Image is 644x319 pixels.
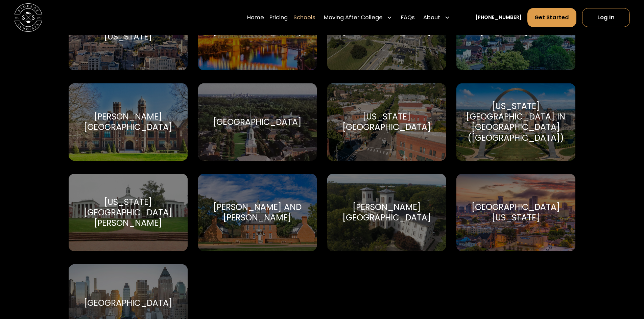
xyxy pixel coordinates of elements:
[327,174,446,251] a: Go to selected school
[77,21,179,42] div: [GEOGRAPHIC_DATA][US_STATE]
[69,174,187,251] a: Go to selected school
[475,14,522,21] a: [PHONE_NUMBER]
[207,202,308,223] div: [PERSON_NAME] and [PERSON_NAME]
[465,101,567,143] div: [US_STATE][GEOGRAPHIC_DATA] in [GEOGRAPHIC_DATA] ([GEOGRAPHIC_DATA])
[327,83,446,161] a: Go to selected school
[456,174,575,251] a: Go to selected school
[213,117,302,127] div: [GEOGRAPHIC_DATA]
[527,8,577,27] a: Get Started
[336,202,437,223] div: [PERSON_NAME][GEOGRAPHIC_DATA]
[421,8,453,27] div: About
[213,26,302,37] div: [GEOGRAPHIC_DATA]
[582,8,630,27] a: Log In
[321,8,396,27] div: Moving After College
[198,83,317,161] a: Go to selected school
[336,111,437,132] div: [US_STATE][GEOGRAPHIC_DATA]
[84,298,172,308] div: [GEOGRAPHIC_DATA]
[324,14,383,22] div: Moving After College
[69,83,187,161] a: Go to selected school
[293,8,315,27] a: Schools
[401,8,415,27] a: FAQs
[198,174,317,251] a: Go to selected school
[77,197,179,229] div: [US_STATE][GEOGRAPHIC_DATA][PERSON_NAME]
[269,8,288,27] a: Pricing
[342,26,431,37] div: [GEOGRAPHIC_DATA]
[480,26,552,37] div: [US_STATE] Tech
[456,83,575,161] a: Go to selected school
[77,111,179,132] div: [PERSON_NAME][GEOGRAPHIC_DATA]
[14,3,42,31] img: Storage Scholars main logo
[247,8,264,27] a: Home
[465,202,567,223] div: [GEOGRAPHIC_DATA][US_STATE]
[423,14,440,22] div: About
